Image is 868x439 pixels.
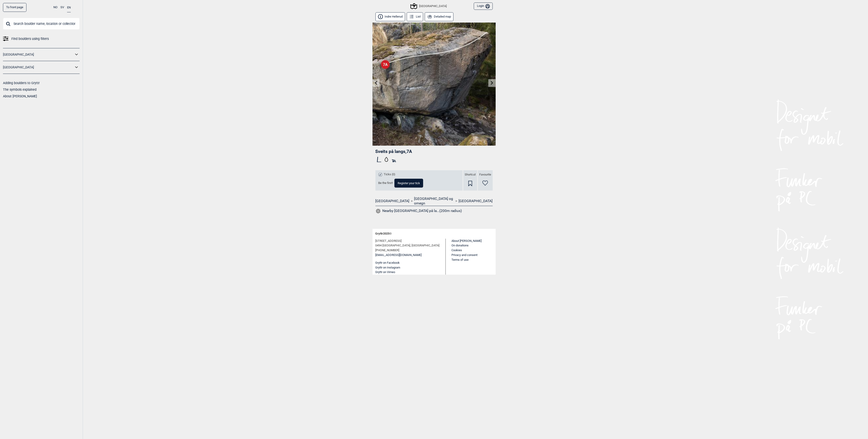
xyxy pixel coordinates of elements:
a: Adding boulders to Gryttr [3,81,40,85]
a: On donations [452,244,469,247]
button: Indre Hellerud [375,12,405,21]
a: About [PERSON_NAME] [3,94,37,98]
a: [GEOGRAPHIC_DATA] og omegn [414,196,454,206]
a: About [PERSON_NAME] [452,239,482,243]
button: Gryttr on Facebook [375,261,400,265]
span: Sveits på langs , 7A [375,149,412,154]
div: Shortcut [463,170,477,191]
button: EN [67,3,71,12]
span: Find boulders using filters [11,36,49,42]
a: [GEOGRAPHIC_DATA] [3,51,74,58]
a: Find boulders using filters [3,36,80,42]
input: Search boulder name, location or collection [3,18,80,30]
span: Ticks (0) [384,173,396,176]
span: [PHONE_NUMBER] [375,248,399,253]
a: [GEOGRAPHIC_DATA] [375,199,409,203]
a: Cookies [452,248,462,252]
a: [GEOGRAPHIC_DATA] [459,199,493,203]
button: SV [60,3,64,12]
button: List [407,12,423,21]
button: NO [53,3,57,12]
button: Register your tick [394,179,423,188]
button: Gryttr on Instagram [375,265,400,270]
button: Login [474,3,493,10]
span: Favourite [479,173,491,177]
a: Privacy and consent [452,253,478,257]
span: 0494 [GEOGRAPHIC_DATA], [GEOGRAPHIC_DATA] [375,243,440,248]
a: To front page [3,3,26,12]
span: [STREET_ADDRESS] [375,239,402,243]
button: Detailed map [425,12,454,21]
a: [EMAIL_ADDRESS][DOMAIN_NAME] [375,253,422,258]
a: [GEOGRAPHIC_DATA] [3,64,74,71]
div: [GEOGRAPHIC_DATA] [411,3,447,9]
div: Gryttr 2025 © [375,229,493,239]
nav: > > [375,196,493,206]
button: Gryttr on Vimeo [375,270,395,275]
span: Be the first! [378,181,393,185]
button: Nearby [GEOGRAPHIC_DATA] på la...(200m radius) [375,208,462,214]
a: Terms of use [452,258,469,261]
span: Register your tick [398,182,420,185]
a: The symbols explained [3,88,36,91]
img: Sveits pa langs 200505 [373,23,496,146]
